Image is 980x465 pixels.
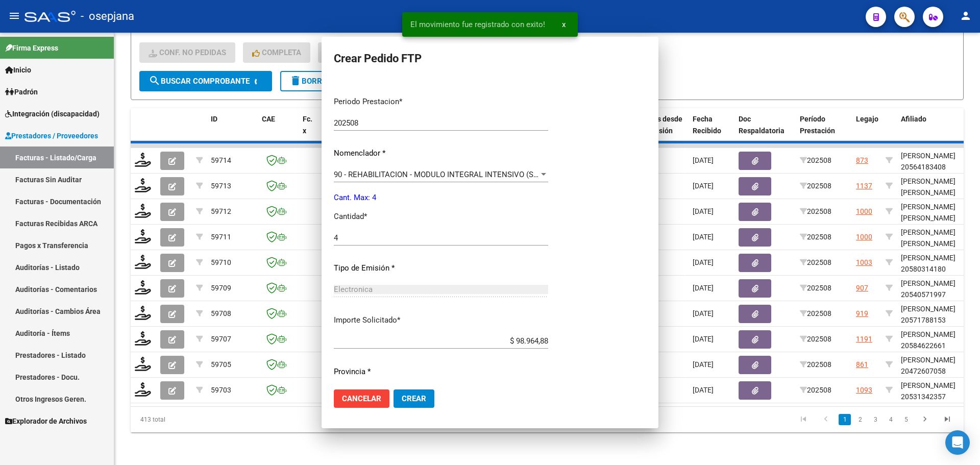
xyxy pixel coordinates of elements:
[856,333,872,345] div: 1191
[693,115,721,135] span: Fecha Recibido
[5,108,100,119] span: Integración (discapacidad)
[800,284,831,292] span: 202508
[800,309,831,317] span: 202508
[689,108,734,153] datatable-header-cell: Fecha Recibido
[693,360,714,369] span: [DATE]
[800,156,831,164] span: 202508
[334,285,373,294] span: Electronica
[211,207,231,215] span: 59712
[901,115,926,123] span: Afiliado
[800,360,831,369] span: 202508
[303,115,312,135] span: Fc. x
[334,192,548,204] p: Cant. Max: 4
[800,258,831,266] span: 202508
[796,108,852,153] datatable-header-cell: Período Prestación
[5,64,31,76] span: Inicio
[334,170,567,179] span: 90 - REHABILITACION - MODULO INTEGRAL INTENSIVO (SEMANAL)
[647,115,682,135] span: Días desde Emisión
[739,115,785,135] span: Doc Respaldatoria
[901,380,974,403] div: [PERSON_NAME] 20531342357
[562,20,566,29] span: x
[693,233,714,241] span: [DATE]
[693,309,714,317] span: [DATE]
[897,108,978,153] datatable-header-cell: Afiliado
[945,430,970,455] div: Open Intercom Messenger
[693,386,714,394] span: [DATE]
[211,156,231,164] span: 59714
[334,314,548,326] p: Importe Solicitado
[5,415,87,427] span: Explorador de Archivos
[856,282,868,294] div: 907
[5,130,98,141] span: Prestadores / Proveedores
[207,108,258,153] datatable-header-cell: ID
[693,156,714,164] span: [DATE]
[211,233,231,241] span: 59711
[734,108,796,153] datatable-header-cell: Doc Respaldatoria
[5,86,38,97] span: Padrón
[334,211,548,223] p: Cantidad
[252,48,301,57] span: Completa
[334,366,548,378] p: Provincia *
[856,359,868,371] div: 861
[901,227,974,261] div: [PERSON_NAME] [PERSON_NAME] 20566264189
[901,252,974,276] div: [PERSON_NAME] 20580314180
[643,108,689,153] datatable-header-cell: Días desde Emisión
[901,201,974,236] div: [PERSON_NAME] [PERSON_NAME] 20566264189
[5,42,58,54] span: Firma Express
[800,386,831,394] span: 202508
[856,155,868,166] div: 873
[693,335,714,343] span: [DATE]
[856,180,872,192] div: 1137
[334,262,548,274] p: Tipo de Emisión *
[342,394,381,403] span: Cancelar
[394,389,434,408] button: Crear
[800,115,835,135] span: Período Prestación
[211,182,231,190] span: 59713
[800,182,831,190] span: 202508
[289,75,302,87] mat-icon: delete
[856,257,872,268] div: 1003
[800,233,831,241] span: 202508
[693,284,714,292] span: [DATE]
[800,207,831,215] span: 202508
[901,150,974,174] div: [PERSON_NAME] 20564183408
[856,231,872,243] div: 1000
[262,115,275,123] span: CAE
[856,206,872,217] div: 1000
[856,308,868,320] div: 919
[852,108,881,153] datatable-header-cell: Legajo
[211,284,231,292] span: 59709
[258,108,299,153] datatable-header-cell: CAE
[8,10,20,22] mat-icon: menu
[299,108,319,153] datatable-header-cell: Fc. x
[289,77,363,86] span: Borrar Filtros
[211,309,231,317] span: 59708
[211,386,231,394] span: 59703
[211,115,217,123] span: ID
[131,407,296,432] div: 413 total
[901,303,974,327] div: [PERSON_NAME] 20571788153
[800,335,831,343] span: 202508
[960,10,972,22] mat-icon: person
[693,182,714,190] span: [DATE]
[901,278,974,301] div: [PERSON_NAME] 20540571997
[693,258,714,266] span: [DATE]
[901,354,974,378] div: [PERSON_NAME] 20472607058
[149,48,226,57] span: Conf. no pedidas
[81,5,134,28] span: - osepjana
[149,77,250,86] span: Buscar Comprobante
[901,176,974,210] div: [PERSON_NAME] [PERSON_NAME] 23552033299
[410,19,545,30] span: El movimiento fue registrado con exito!
[211,258,231,266] span: 59710
[334,148,548,159] p: Nomenclador *
[211,335,231,343] span: 59707
[334,96,548,108] p: Periodo Prestacion
[334,49,646,68] h2: Crear Pedido FTP
[211,360,231,369] span: 59705
[334,389,389,408] button: Cancelar
[856,384,872,396] div: 1093
[901,329,974,352] div: [PERSON_NAME] 20584622661
[149,75,161,87] mat-icon: search
[856,115,878,123] span: Legajo
[693,207,714,215] span: [DATE]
